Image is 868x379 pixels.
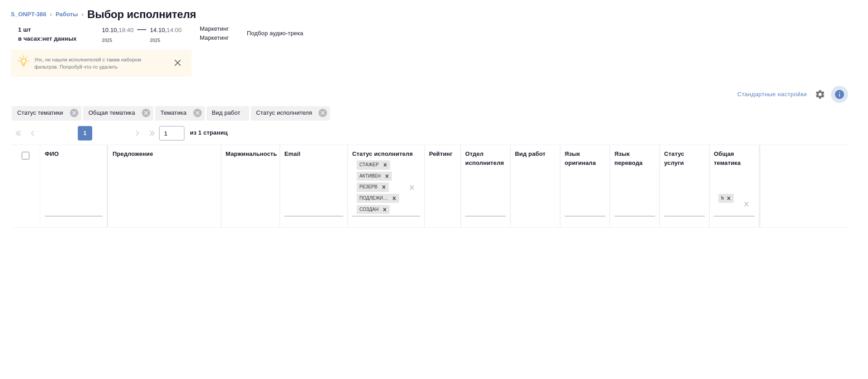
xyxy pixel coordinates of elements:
[102,27,119,33] p: 10.10,
[50,10,52,19] li: ‹
[515,150,546,159] div: Вид работ
[356,171,393,182] div: Стажер, Активен, Резерв, Подлежит внедрению, Создан
[56,11,78,18] a: Работы
[256,108,316,117] p: Статус исполнителя
[357,182,379,192] div: Резерв
[150,27,167,33] p: 14.10,
[251,106,330,121] div: Статус исполнителя
[113,150,153,159] div: Предложение
[160,108,190,117] p: Тематика
[717,193,735,204] div: Маркетинг
[714,150,755,168] div: Общая тематика
[356,204,391,215] div: Стажер, Активен, Резерв, Подлежит внедрению, Создан
[664,150,705,168] div: Статус услуги
[352,150,413,159] div: Статус исполнителя
[18,25,77,34] p: 1 шт
[167,27,182,33] p: 14:00
[45,150,59,159] div: ФИО
[190,127,228,140] span: из 1 страниц
[565,150,605,168] div: Язык оригинала
[212,108,244,117] p: Вид работ
[155,106,205,121] div: Тематика
[200,24,229,33] p: Маркетинг
[118,27,133,33] p: 18:40
[247,29,303,38] p: Подбор аудио-трека
[735,88,809,102] div: split button
[17,108,66,117] p: Статус тематики
[357,160,380,170] div: Стажер
[171,56,184,70] button: close
[82,10,84,19] li: ‹
[356,193,400,204] div: Стажер, Активен, Резерв, Подлежит внедрению, Создан
[357,172,382,181] div: Активен
[809,84,831,105] span: Настроить таблицу
[465,150,506,168] div: Отдел исполнителя
[357,194,389,203] div: Подлежит внедрению
[89,108,138,117] p: Общая тематика
[34,56,164,70] p: Упс, не нашли исполнителей с таким набором фильтров. Попробуй что-то удалить
[429,150,453,159] div: Рейтинг
[11,11,47,18] a: S_ONPT-386
[137,22,146,45] div: —
[284,150,300,159] div: Email
[831,86,850,103] span: Посмотреть информацию
[11,7,857,22] nav: breadcrumb
[357,205,380,215] div: Создан
[718,194,724,203] div: Маркетинг
[83,106,153,121] div: Общая тематика
[87,7,196,22] h2: Выбор исполнителя
[12,106,81,121] div: Статус тематики
[356,182,390,193] div: Стажер, Активен, Резерв, Подлежит внедрению, Создан
[226,150,277,159] div: Маржинальность
[356,159,391,171] div: Стажер, Активен, Резерв, Подлежит внедрению, Создан
[614,150,655,168] div: Язык перевода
